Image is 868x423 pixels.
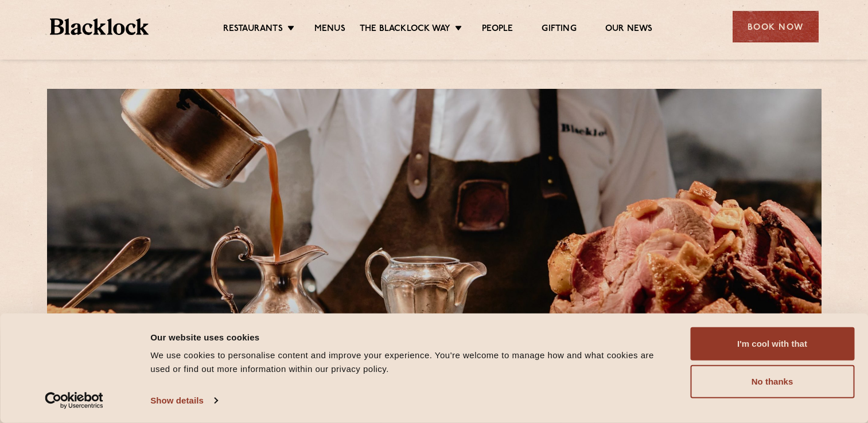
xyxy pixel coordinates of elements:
a: Our News [605,23,653,36]
a: Usercentrics Cookiebot - opens in a new window [24,392,124,409]
a: Gifting [542,23,576,36]
img: BL_Textured_Logo-footer-cropped.svg [50,18,149,35]
a: Restaurants [223,23,283,36]
a: The Blacklock Way [360,23,450,36]
a: Menus [314,23,345,36]
div: We use cookies to personalise content and improve your experience. You're welcome to manage how a... [150,348,664,376]
a: Show details [150,392,217,409]
div: Our website uses cookies [150,330,664,344]
div: Book Now [733,11,819,42]
a: People [482,23,513,36]
button: I'm cool with that [690,327,854,361]
button: No thanks [690,365,854,398]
